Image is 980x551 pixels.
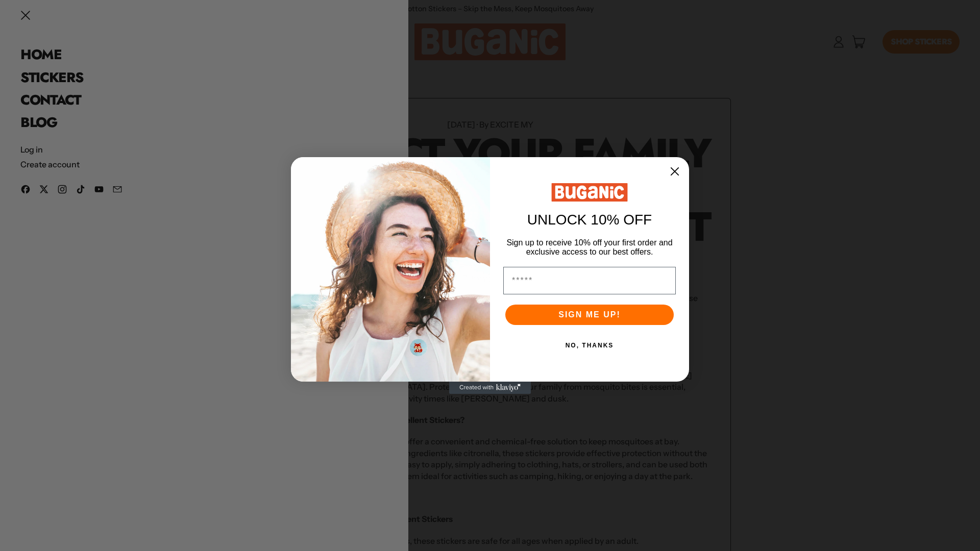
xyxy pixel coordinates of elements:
button: SIGN ME UP! [505,305,674,325]
button: NO, THANKS [503,335,676,356]
span: Sign up to receive 10% off your first order and exclusive access to our best offers. [506,238,672,256]
a: Created with Klaviyo - opens in a new tab [449,382,531,394]
img: 52733373-90c9-48d4-85dc-58dc18dbc25f.png [291,157,490,382]
span: UNLOCK 10% OFF [527,212,652,228]
button: Close dialog [666,162,684,181]
img: Buganic [551,183,628,202]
